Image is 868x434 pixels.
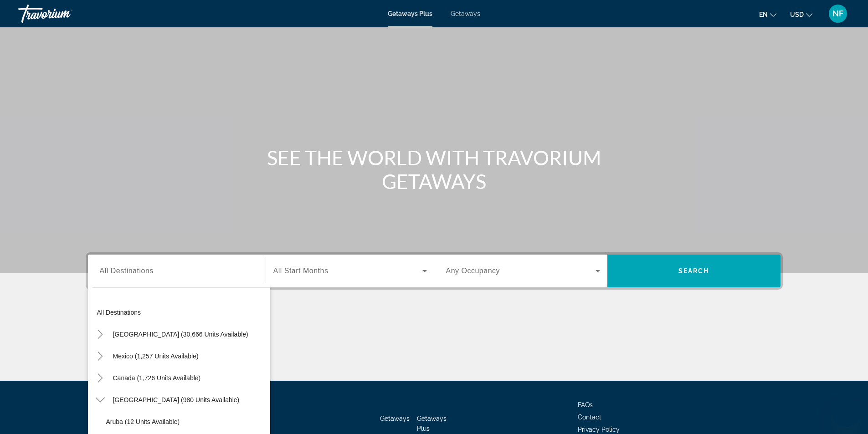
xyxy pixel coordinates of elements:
button: Toggle Mexico (1,257 units available) [92,348,108,364]
button: Change language [759,8,776,21]
span: All Start Months [273,267,329,275]
span: Search [678,267,709,275]
span: Mexico (1,257 units available) [113,352,199,360]
span: en [759,11,768,18]
a: Travorium [18,2,109,26]
button: Toggle Canada (1,726 units available) [92,370,108,386]
a: Contact [578,414,601,421]
span: USD [790,11,804,18]
div: Search widget [88,255,781,287]
button: Toggle United States (30,666 units available) [92,327,108,342]
span: All destinations [97,309,141,316]
span: [GEOGRAPHIC_DATA] (30,666 units available) [113,331,248,338]
a: Getaways [451,10,480,17]
button: Mexico (1,257 units available) [108,348,203,364]
span: Canada (1,726 units available) [113,374,201,382]
button: All destinations [92,304,270,321]
button: Aruba (12 units available) [102,414,270,430]
button: Change currency [790,8,812,21]
span: [GEOGRAPHIC_DATA] (980 units available) [113,396,240,403]
a: Getaways Plus [417,415,447,432]
a: Privacy Policy [578,426,620,433]
button: Search [607,255,781,287]
iframe: Button to launch messaging window [832,398,861,427]
button: Canada (1,726 units available) [108,370,205,386]
h1: SEE THE WORLD WITH TRAVORIUM GETAWAYS [263,146,605,193]
span: Aruba (12 units available) [106,418,180,425]
span: All Destinations [100,267,154,275]
a: Getaways [380,415,410,422]
button: Toggle Caribbean & Atlantic Islands (980 units available) [92,392,108,408]
button: [GEOGRAPHIC_DATA] (980 units available) [108,392,244,408]
button: [GEOGRAPHIC_DATA] (30,666 units available) [108,326,253,342]
span: NF [832,9,843,18]
button: User Menu [826,4,850,23]
a: Getaways Plus [388,10,432,17]
span: Any Occupancy [446,267,500,275]
a: FAQs [578,401,593,408]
